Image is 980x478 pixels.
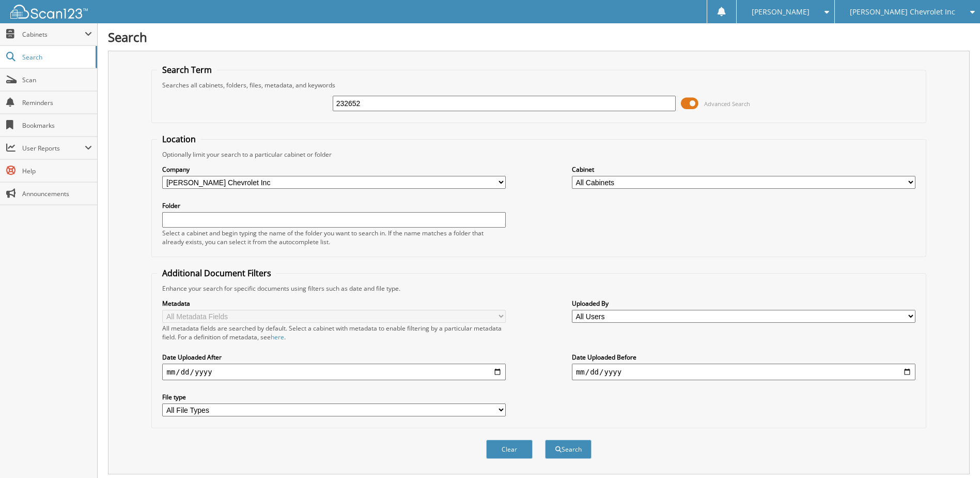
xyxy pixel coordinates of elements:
span: Reminders [22,98,92,107]
h1: Search [108,28,970,46]
span: Scan [22,76,92,84]
div: Searches all cabinets, folders, files, metadata, and keywords [157,81,920,89]
label: Company [162,165,506,174]
span: Advanced Search [704,100,750,108]
legend: Search Term [157,64,217,76]
div: Optionally limit your search to a particular cabinet or folder [157,150,920,159]
div: All metadata fields are searched by default. Select a cabinet with metadata to enable filtering b... [162,324,506,341]
label: Uploaded By [572,299,915,308]
label: Cabinet [572,165,915,174]
span: Search [22,53,90,62]
div: Select a cabinet and begin typing the name of the folder you want to search in. If the name match... [162,229,506,246]
button: Clear [486,440,533,459]
div: Enhance your search for specific documents using filters such as date and file type. [157,284,920,293]
legend: Location [157,133,201,145]
input: end [572,364,915,380]
span: [PERSON_NAME] [752,9,810,15]
span: [PERSON_NAME] Chevrolet Inc [850,9,955,15]
label: Date Uploaded Before [572,353,915,362]
span: Help [22,167,92,175]
legend: Additional Document Filters [157,267,276,279]
input: start [162,364,506,380]
span: User Reports [22,144,85,153]
label: Metadata [162,299,506,308]
label: Date Uploaded After [162,353,506,362]
button: Search [545,440,592,459]
span: Cabinets [22,30,85,39]
iframe: Chat Widget [928,428,980,478]
span: Bookmarks [22,121,92,130]
label: File type [162,393,506,401]
span: Announcements [22,189,92,198]
a: here [271,333,284,341]
label: Folder [162,201,506,210]
img: scan123-logo-white.svg [10,5,88,19]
